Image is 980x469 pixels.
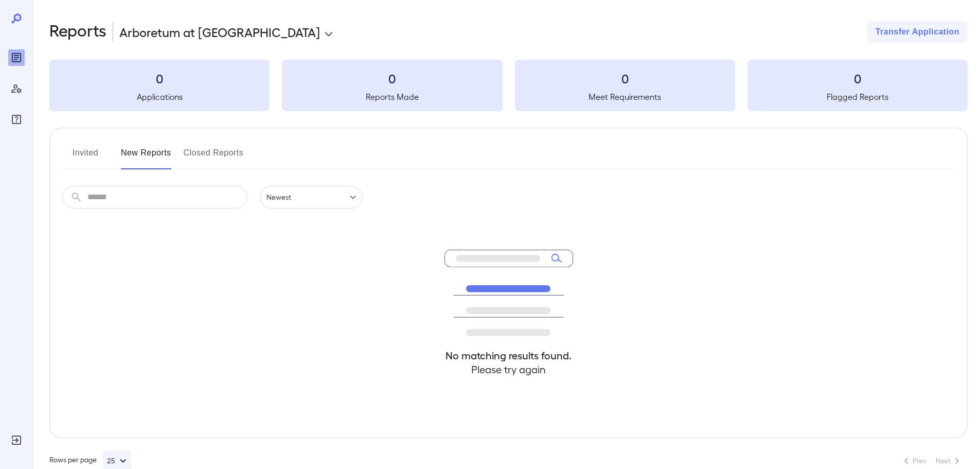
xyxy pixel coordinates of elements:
[282,91,502,103] h5: Reports Made
[515,70,735,86] h3: 0
[119,24,320,40] p: Arboretum at [GEOGRAPHIC_DATA]
[62,145,109,169] button: Invited
[747,70,968,86] h3: 0
[49,21,106,43] h2: Reports
[121,145,171,169] button: New Reports
[184,145,244,169] button: Closed Reports
[282,70,502,86] h3: 0
[444,349,573,362] h4: No matching results found.
[49,60,968,111] summary: 0Applications0Reports Made0Meet Requirements0Flagged Reports
[49,70,270,86] h3: 0
[260,186,363,209] div: Newest
[8,111,25,128] div: FAQ
[8,49,25,66] div: Reports
[8,80,25,97] div: Manage Users
[896,453,968,469] nav: pagination navigation
[515,91,735,103] h5: Meet Requirements
[747,91,968,103] h5: Flagged Reports
[444,362,573,376] h4: Please try again
[867,21,968,43] button: Transfer Application
[49,91,270,103] h5: Applications
[8,432,25,448] div: Log Out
